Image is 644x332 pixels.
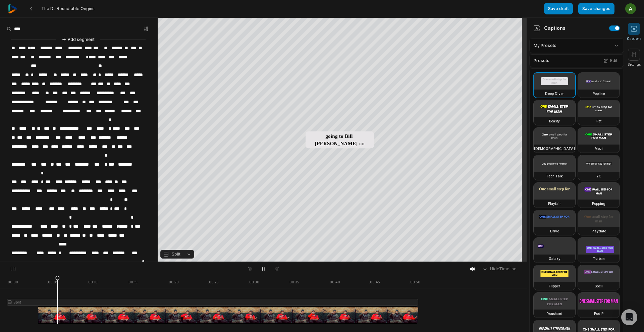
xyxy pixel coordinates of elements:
[41,6,95,11] span: The DJ Roundtable Origins
[628,62,641,67] span: Settings
[548,201,561,206] h3: Playfair
[60,36,96,43] button: Add segment
[595,283,603,289] h3: Spell
[172,251,180,257] span: Split
[547,311,562,316] h3: Youshaei
[601,56,620,65] button: Edit
[533,24,566,32] div: Captions
[549,118,560,124] h3: Beasty
[480,264,519,274] button: HideTimeline
[549,256,560,261] h3: Galaxy
[545,91,564,96] h3: Deep Diver
[578,3,614,14] button: Save changes
[544,3,573,14] button: Save draft
[595,146,603,151] h3: Mozi
[549,283,560,289] h3: Flipper
[596,173,601,179] h3: YC
[550,228,559,234] h3: Drive
[593,91,605,96] h3: Popline
[596,118,601,124] h3: Pet
[621,309,637,325] div: Open Intercom Messenger
[592,228,606,234] h3: Playdate
[534,146,575,151] h3: [DEMOGRAPHIC_DATA]
[627,23,641,41] button: Captions
[627,36,641,41] span: Captions
[592,201,605,206] h3: Popping
[546,173,563,179] h3: Tech Talk
[594,311,603,316] h3: Pod P
[8,4,17,13] img: reap
[529,38,624,53] div: My Presets
[529,54,624,67] div: Presets
[593,256,605,261] h3: Turban
[628,49,641,67] button: Settings
[160,250,194,259] button: Split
